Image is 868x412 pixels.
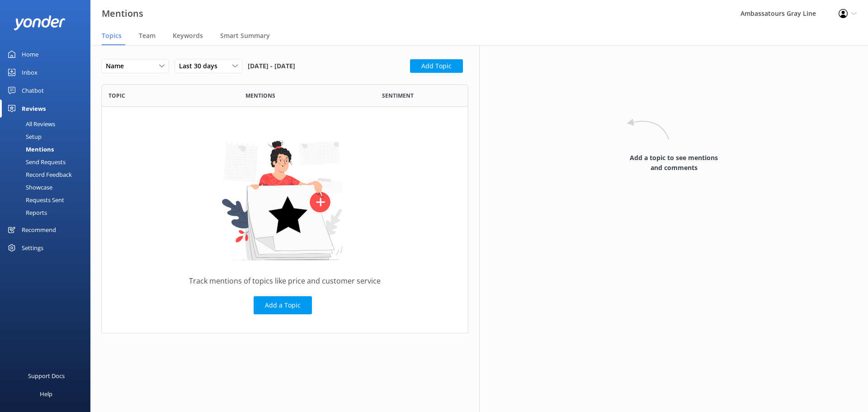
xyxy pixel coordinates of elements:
[5,181,90,194] a: Showcase
[22,81,44,99] div: Chatbot
[220,31,270,40] span: Smart Summary
[5,206,90,219] a: Reports
[5,156,90,168] a: Send Requests
[101,107,468,333] div: grid
[382,91,414,100] span: Sentiment
[102,31,122,40] span: Topics
[5,194,90,206] a: Requests Sent
[5,143,90,156] a: Mentions
[245,91,275,100] span: Mentions
[22,63,38,81] div: Inbox
[5,130,90,143] a: Setup
[14,15,66,30] img: yonder-white-logo.png
[102,6,143,21] h3: Mentions
[22,239,43,257] div: Settings
[5,118,55,130] div: All Reviews
[179,61,223,71] span: Last 30 days
[5,118,90,130] a: All Reviews
[173,31,203,40] span: Keywords
[189,275,381,287] p: Track mentions of topics like price and customer service
[5,156,66,168] div: Send Requests
[5,194,64,206] div: Requests Sent
[5,143,54,156] div: Mentions
[5,181,52,194] div: Showcase
[248,59,295,73] span: [DATE] - [DATE]
[5,130,42,143] div: Setup
[5,206,47,219] div: Reports
[108,91,125,100] span: Topic
[139,31,156,40] span: Team
[22,221,56,239] div: Recommend
[5,168,72,181] div: Record Feedback
[5,168,90,181] a: Record Feedback
[254,296,312,314] button: Add a Topic
[40,385,52,403] div: Help
[22,99,46,118] div: Reviews
[410,59,463,73] button: Add Topic
[28,367,65,385] div: Support Docs
[22,45,38,63] div: Home
[106,61,129,71] span: Name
